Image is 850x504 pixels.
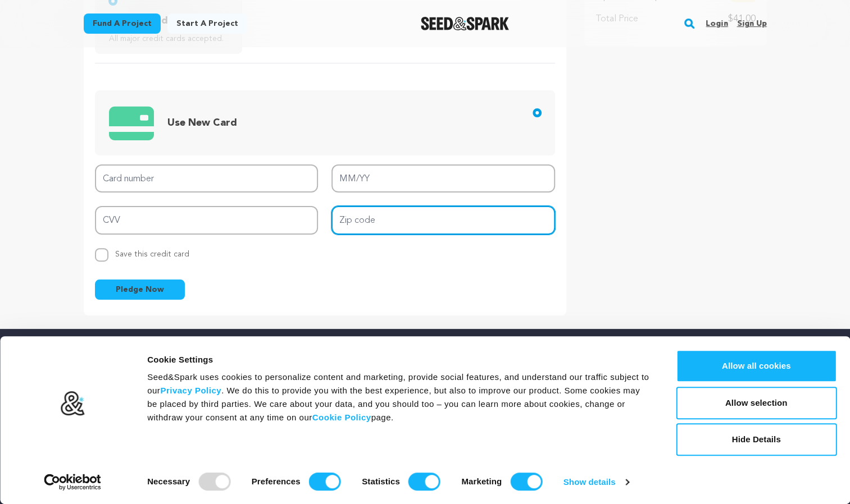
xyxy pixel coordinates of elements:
a: Fund a project [84,13,161,34]
strong: Statistics [362,476,400,486]
a: Usercentrics Cookiebot - opens in a new window [24,474,122,491]
button: Allow all cookies [676,350,837,382]
strong: Necessary [147,476,190,486]
strong: Preferences [252,476,301,486]
a: Start a project [167,13,247,34]
img: logo [60,391,85,416]
img: Seed&Spark Logo Dark Mode [421,17,509,30]
div: Seed&Spark uses cookies to personalize content and marketing, provide social features, and unders... [147,370,651,424]
span: Save this credit card [115,246,189,258]
a: Seed&Spark Homepage [421,17,509,30]
legend: Consent Selection [147,468,147,469]
a: Show details [563,474,629,491]
a: Sign up [737,15,766,33]
span: Use New Card [167,118,237,128]
input: Card number [95,164,319,193]
img: credit card icons [109,100,154,146]
a: Privacy Policy [160,386,221,395]
a: Cookie Policy [312,413,371,422]
span: Pledge Now [116,284,164,295]
button: Hide Details [676,423,837,456]
button: Allow selection [676,387,837,419]
strong: Marketing [461,476,502,486]
div: Cookie Settings [147,353,651,366]
a: Login [706,15,728,33]
input: MM/YY [331,164,555,193]
button: Pledge Now [95,280,185,300]
input: Zip code [331,206,555,235]
input: CVV [95,206,319,235]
